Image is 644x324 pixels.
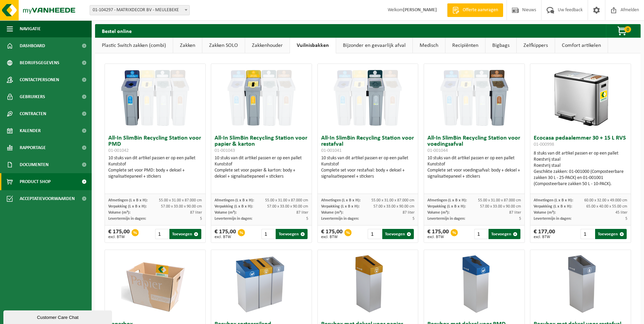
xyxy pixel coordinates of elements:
[373,204,415,209] span: 57.00 x 33.00 x 90.00 cm
[534,142,554,147] span: 01-000998
[371,198,415,202] span: 55.00 x 31.00 x 87.000 cm
[215,235,236,239] span: excl. BTW
[509,211,521,215] span: 87 liter
[595,229,627,239] button: Toevoegen
[306,217,308,221] span: 5
[534,169,627,187] div: Geschikte zakken: 01-001000 (Composteerbare zakken 30 L - 25-PACK) en 01-001001 (Composteerbare z...
[108,217,146,221] span: Levertermijn in dagen:
[108,135,202,154] h3: All-In SlimBin Recycling Station voor PMD
[461,7,500,14] span: Offerte aanvragen
[489,229,520,239] button: Toevoegen
[480,204,521,209] span: 57.00 x 33.00 x 90.00 cm
[555,38,608,53] a: Comfort artikelen
[245,38,290,53] a: Zakkenhouder
[534,157,627,163] div: Roestvrij staal
[215,161,308,167] div: Kunststof
[215,135,308,154] h3: All-In SlimBin Recycling Station voor papier & karton
[427,217,465,221] span: Levertermijn in dagen:
[624,26,631,33] span: 0
[215,229,236,239] div: € 175,00
[267,204,308,209] span: 57.00 x 33.00 x 90.00 cm
[108,161,202,167] div: Kunststof
[159,198,202,202] span: 55.00 x 31.00 x 87.000 cm
[20,122,41,139] span: Kalender
[321,235,343,239] span: excl. BTW
[20,37,45,54] span: Dashboard
[321,204,360,209] span: Verpakking (L x B x H):
[321,217,359,221] span: Levertermijn in dagen:
[90,5,190,15] span: 01-104297 - MATRIXDECOR BV - MEULEBEKE
[169,229,201,239] button: Toevoegen
[95,38,173,53] a: Plastic Switch zakken (combi)
[427,167,521,180] div: Complete set voor voedingsafval: body + deksel + signalisatiepaneel + stickers
[121,64,189,132] img: 01-001042
[20,190,75,207] span: Acceptatievoorwaarden
[517,38,555,53] a: Zelfkippers
[519,217,521,221] span: 5
[121,250,189,318] img: 01-000263
[108,211,130,215] span: Volume (m³):
[20,20,41,37] span: Navigatie
[427,211,449,215] span: Volume (m³):
[478,198,521,202] span: 55.00 x 31.00 x 87.000 cm
[190,211,202,215] span: 87 liter
[108,204,147,209] span: Verpakking (L x B x H):
[90,5,189,15] span: 01-104297 - MATRIXDECOR BV - MEULEBEKE
[447,3,503,17] a: Offerte aanvragen
[427,235,449,239] span: excl. BTW
[173,38,202,53] a: Zakken
[427,229,449,239] div: € 175,00
[321,211,343,215] span: Volume (m³):
[534,235,555,239] span: excl. BTW
[403,211,415,215] span: 87 liter
[200,217,202,221] span: 5
[108,229,130,239] div: € 175,00
[202,38,245,53] a: Zakken SOLO
[547,64,614,132] img: 01-000998
[485,38,516,53] a: Bigbags
[445,38,485,53] a: Recipiënten
[215,217,252,221] span: Levertermijn in dagen:
[215,148,235,153] span: 01-001043
[215,204,253,209] span: Verpakking (L x B x H):
[321,161,415,167] div: Kunststof
[584,198,627,202] span: 60.00 x 32.00 x 49.000 cm
[108,148,129,153] span: 01-001042
[95,24,139,37] h2: Bestel online
[108,155,202,180] div: 10 stuks van dit artikel passen er op een pallet
[227,64,295,132] img: 01-001043
[108,235,130,239] span: excl. BTW
[296,211,308,215] span: 87 liter
[534,211,556,215] span: Volume (m³):
[321,229,343,239] div: € 175,00
[534,150,627,187] div: 8 stuks van dit artikel passen er op een pallet
[427,148,448,153] span: 01-001044
[321,148,342,153] span: 01-001041
[334,64,402,132] img: 01-001041
[261,229,275,239] input: 1
[413,38,445,53] a: Medisch
[20,54,59,71] span: Bedrijfsgegevens
[412,217,415,221] span: 5
[368,229,381,239] input: 1
[108,198,148,202] span: Afmetingen (L x B x H):
[534,229,555,239] div: € 177,00
[20,105,46,122] span: Contracten
[427,155,521,180] div: 10 stuks van dit artikel passen er op een pallet
[474,229,488,239] input: 1
[440,64,508,132] img: 01-001044
[108,167,202,180] div: Complete set voor PMD: body + deksel + signalisatiepaneel + stickers
[586,204,627,209] span: 65.00 x 40.00 x 55.00 cm
[334,250,402,318] img: 02-014091
[155,229,169,239] input: 1
[534,217,571,221] span: Levertermijn in dagen:
[427,161,521,167] div: Kunststof
[20,139,46,156] span: Rapportage
[265,198,308,202] span: 55.00 x 31.00 x 87.000 cm
[403,7,437,13] strong: [PERSON_NAME]
[321,167,415,180] div: Complete set voor restafval: body + deksel + signalisatiepaneel + stickers
[615,211,627,215] span: 45 liter
[534,204,572,209] span: Verpakking (L x B x H):
[215,211,237,215] span: Volume (m³):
